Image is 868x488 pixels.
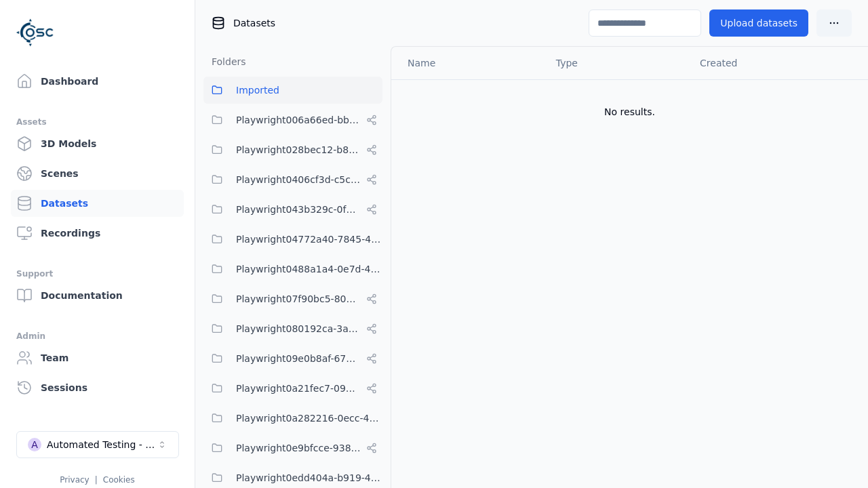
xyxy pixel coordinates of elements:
[11,344,184,371] a: Team
[236,142,361,158] span: Playwright028bec12-b853-4041-8716-f34111cdbd0b
[689,47,846,79] th: Created
[236,171,361,188] span: Playwright0406cf3d-c5c6-4809-a891-d4d7aaf60441
[203,434,382,462] button: Playwright0e9bfcce-9385-4655-aad9-5e1830d0cbce
[236,350,361,367] span: Playwright09e0b8af-6797-487c-9a58-df45af994400
[103,475,135,485] a: Cookies
[236,261,382,277] span: Playwright0488a1a4-0e7d-4299-bdea-dd156cc484d6
[11,220,184,247] a: Recordings
[233,16,275,30] span: Datasets
[11,130,184,157] a: 3D Models
[16,14,54,52] img: Logo
[236,82,279,98] span: Imported
[236,291,361,307] span: Playwright07f90bc5-80d1-4d58-862e-051c9f56b799
[203,405,382,432] button: Playwright0a282216-0ecc-4192-904d-1db5382f43aa
[203,106,382,134] button: Playwright006a66ed-bbfa-4b84-a6f2-8b03960da6f1
[236,380,361,396] span: Playwright0a21fec7-093e-446e-ac90-feefe60349da
[203,256,382,283] button: Playwright0488a1a4-0e7d-4299-bdea-dd156cc484d6
[203,375,382,402] button: Playwright0a21fec7-093e-446e-ac90-feefe60349da
[11,282,184,309] a: Documentation
[95,475,98,485] span: |
[545,47,689,79] th: Type
[236,112,361,128] span: Playwright006a66ed-bbfa-4b84-a6f2-8b03960da6f1
[203,285,382,312] button: Playwright07f90bc5-80d1-4d58-862e-051c9f56b799
[203,55,246,68] h3: Folders
[391,47,545,79] th: Name
[236,321,361,337] span: Playwright080192ca-3ab8-4170-8689-2c2dffafb10d
[11,190,184,217] a: Datasets
[11,68,184,95] a: Dashboard
[236,440,361,456] span: Playwright0e9bfcce-9385-4655-aad9-5e1830d0cbce
[16,114,178,130] div: Assets
[16,328,178,344] div: Admin
[203,166,382,193] button: Playwright0406cf3d-c5c6-4809-a891-d4d7aaf60441
[236,231,382,247] span: Playwright04772a40-7845-40f2-bf94-f85d29927f9d
[236,410,382,426] span: Playwright0a282216-0ecc-4192-904d-1db5382f43aa
[28,438,41,451] div: A
[203,345,382,372] button: Playwright09e0b8af-6797-487c-9a58-df45af994400
[16,431,179,458] button: Select a workspace
[47,438,157,451] div: Automated Testing - Playwright
[203,315,382,342] button: Playwright080192ca-3ab8-4170-8689-2c2dffafb10d
[203,77,382,104] button: Imported
[391,79,868,144] td: No results.
[236,201,361,218] span: Playwright043b329c-0fea-4eef-a1dd-c1b85d96f68d
[203,136,382,163] button: Playwright028bec12-b853-4041-8716-f34111cdbd0b
[16,266,178,282] div: Support
[11,160,184,187] a: Scenes
[11,374,184,401] a: Sessions
[60,475,89,485] a: Privacy
[709,9,808,37] button: Upload datasets
[236,470,382,486] span: Playwright0edd404a-b919-41a7-9a8d-3e80e0159239
[203,196,382,223] button: Playwright043b329c-0fea-4eef-a1dd-c1b85d96f68d
[203,226,382,253] button: Playwright04772a40-7845-40f2-bf94-f85d29927f9d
